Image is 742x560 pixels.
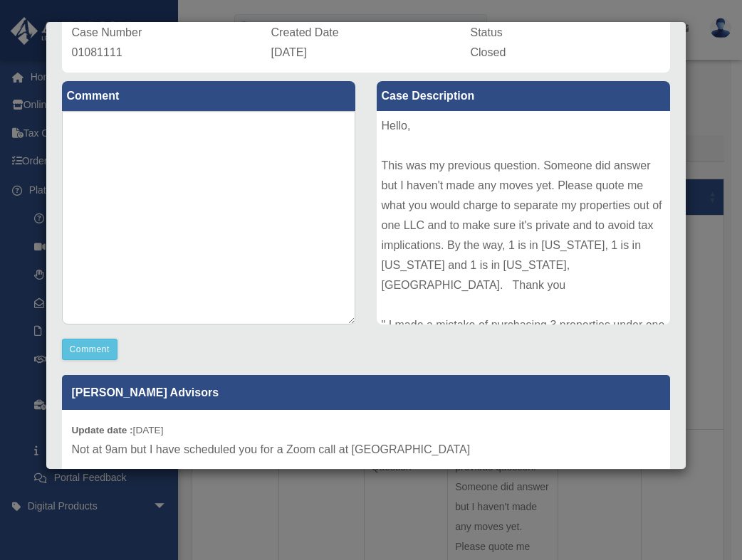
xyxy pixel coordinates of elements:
[72,26,142,38] span: Case Number
[62,81,355,111] label: Comment
[471,26,503,38] span: Status
[377,81,670,111] label: Case Description
[62,375,670,410] p: [PERSON_NAME] Advisors
[72,425,133,435] b: Update date :
[377,111,670,324] div: Hello, This was my previous question. Someone did answer but I haven't made any moves yet. Please...
[72,46,122,58] span: 01081111
[271,46,307,58] span: [DATE]
[271,26,339,38] span: Created Date
[62,339,118,360] button: Comment
[72,425,164,435] small: [DATE]
[471,46,506,58] span: Closed
[72,440,660,460] p: Not at 9am but I have scheduled you for a Zoom call at [GEOGRAPHIC_DATA]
